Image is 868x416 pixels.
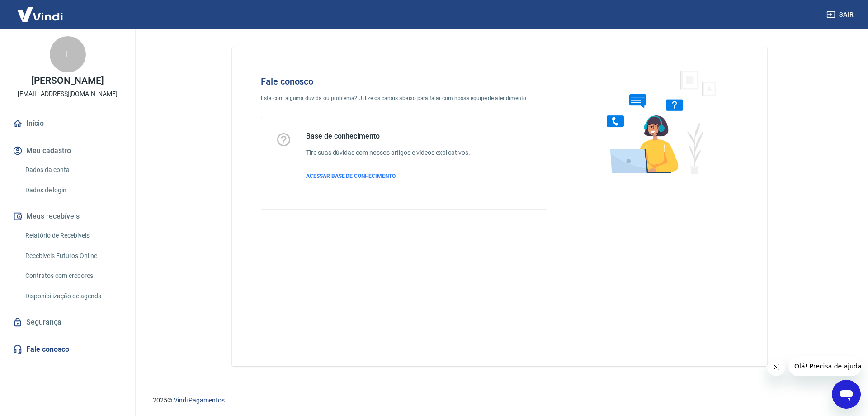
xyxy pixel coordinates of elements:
[11,0,70,28] img: Vindi
[153,396,846,405] p: 2025 ©
[18,89,118,99] p: [EMAIL_ADDRESS][DOMAIN_NAME]
[306,148,470,158] h6: Tire suas dúvidas com nossos artigos e vídeos explicativos.
[22,287,124,306] a: Disponibilização de agenda
[22,247,124,265] a: Recebíveis Futuros Online
[767,358,785,376] iframe: Fechar mensagem
[306,173,396,179] span: ACESSAR BASE DE CONHECIMENTO
[825,6,857,23] button: Sair
[22,267,124,285] a: Contratos com credores
[11,206,124,226] button: Meus recebíveis
[5,6,76,14] span: Olá! Precisa de ajuda?
[11,312,124,332] a: Segurança
[11,114,124,134] a: Início
[31,76,104,86] p: [PERSON_NAME]
[261,76,547,87] h4: Fale conosco
[174,397,225,404] a: Vindi Pagamentos
[11,339,124,359] a: Fale conosco
[789,356,861,376] iframe: Mensagem da empresa
[832,380,861,409] iframe: Botão para abrir a janela de mensagens
[261,94,547,102] p: Está com alguma dúvida ou problema? Utilize os canais abaixo para falar com nossa equipe de atend...
[589,62,726,182] img: Fale conosco
[22,226,124,245] a: Relatório de Recebíveis
[22,181,124,200] a: Dados de login
[22,161,124,179] a: Dados da conta
[306,132,470,141] h5: Base de conhecimento
[50,36,86,72] div: L
[306,172,470,180] a: ACESSAR BASE DE CONHECIMENTO
[11,141,124,161] button: Meu cadastro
